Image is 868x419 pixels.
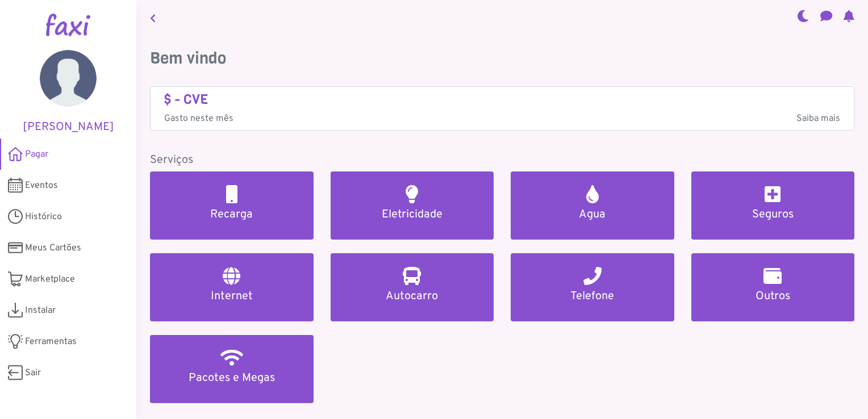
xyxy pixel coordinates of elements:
a: Telefone [511,253,674,321]
p: Gasto neste mês [164,112,840,125]
h5: Outros [705,290,841,303]
a: Autocarro [331,253,494,321]
span: Ferramentas [25,335,77,349]
a: [PERSON_NAME] [17,50,119,134]
a: Eletricidade [331,171,494,240]
h5: Eletricidade [344,208,481,221]
a: Internet [150,253,314,321]
span: Sair [25,366,41,380]
a: Seguros [691,171,855,240]
span: Histórico [25,210,62,224]
span: Marketplace [25,273,75,286]
h5: Recarga [164,208,300,221]
h5: Seguros [705,208,841,221]
h4: $ - CVE [164,91,840,108]
span: Eventos [25,179,58,192]
a: Recarga [150,171,314,240]
span: Pagar [25,148,48,161]
span: Saiba mais [796,112,840,125]
a: Outros [691,253,855,321]
h3: Bem vindo [150,49,854,68]
h5: Internet [164,290,300,303]
h5: Telefone [524,290,661,303]
a: $ - CVE Gasto neste mêsSaiba mais [164,91,840,126]
span: Instalar [25,304,56,317]
h5: [PERSON_NAME] [17,120,119,134]
span: Meus Cartões [25,241,81,255]
h5: Pacotes e Megas [164,371,300,385]
h5: Autocarro [344,290,481,303]
h5: Agua [524,208,661,221]
a: Agua [511,171,674,240]
a: Pacotes e Megas [150,335,314,403]
h5: Serviços [150,153,854,167]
